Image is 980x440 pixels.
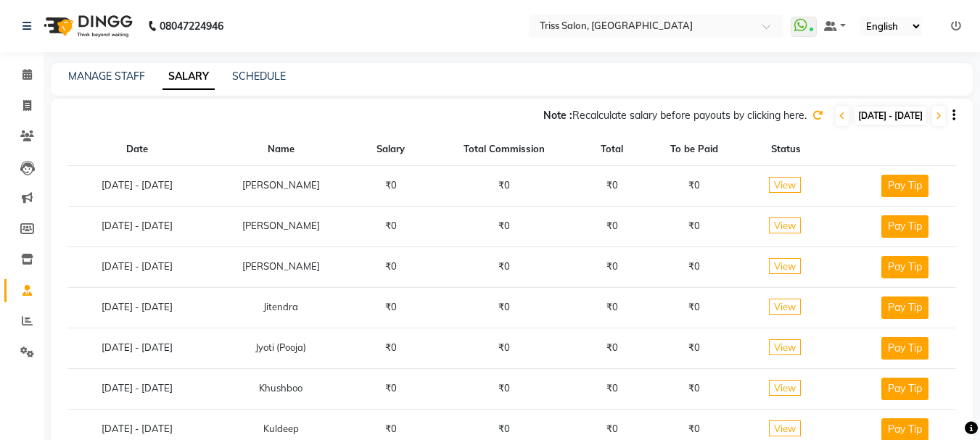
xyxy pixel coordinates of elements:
td: Jitendra [207,287,355,328]
button: Pay Tip [881,337,928,360]
td: ₹0 [643,328,746,368]
span: View [769,177,801,193]
td: ₹0 [581,368,643,409]
span: View [769,339,801,355]
td: [DATE] - [DATE] [68,246,207,287]
td: ₹0 [643,368,746,409]
th: Date [68,133,207,165]
td: [DATE] - [DATE] [68,165,207,206]
a: SCHEDULE [232,70,286,83]
td: [DATE] - [DATE] [68,206,207,246]
td: [PERSON_NAME] [207,206,355,246]
td: ₹0 [355,165,427,206]
td: ₹0 [355,328,427,368]
th: To be Paid [643,133,746,165]
td: [DATE] - [DATE] [68,287,207,328]
td: ₹0 [427,328,581,368]
th: Status [746,133,828,165]
td: ₹0 [581,206,643,246]
td: ₹0 [427,165,581,206]
td: ₹0 [355,246,427,287]
th: Total Commission [427,133,581,165]
button: Pay Tip [881,256,928,278]
td: ₹0 [427,206,581,246]
td: ₹0 [427,368,581,409]
td: ₹0 [643,206,746,246]
a: MANAGE STAFF [68,70,145,83]
td: ₹0 [355,368,427,409]
span: View [769,420,801,436]
td: Jyoti (Pooja) [207,328,355,368]
button: Pay Tip [881,215,928,238]
a: SALARY [162,64,215,90]
td: ₹0 [355,206,427,246]
td: ₹0 [355,287,427,328]
td: ₹0 [581,328,643,368]
th: Total [581,133,643,165]
td: ₹0 [643,165,746,206]
span: Note : [543,109,572,122]
td: ₹0 [581,165,643,206]
td: [PERSON_NAME] [207,165,355,206]
span: View [769,217,801,233]
td: ₹0 [427,246,581,287]
td: Khushboo [207,368,355,409]
button: Pay Tip [881,378,928,400]
td: ₹0 [643,287,746,328]
div: Recalculate salary before payouts by clicking here. [543,108,807,123]
img: logo [37,6,136,46]
td: [DATE] - [DATE] [68,328,207,368]
th: Salary [355,133,427,165]
th: Name [207,133,355,165]
td: ₹0 [643,246,746,287]
td: ₹0 [581,287,643,328]
span: View [769,299,801,315]
td: [DATE] - [DATE] [68,368,207,409]
span: View [769,380,801,396]
td: [PERSON_NAME] [207,246,355,287]
b: 08047224946 [160,6,223,46]
td: ₹0 [581,246,643,287]
td: ₹0 [427,287,581,328]
span: View [769,258,801,274]
span: [DATE] - [DATE] [855,107,926,125]
button: Pay Tip [881,175,928,197]
button: Pay Tip [881,296,928,319]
